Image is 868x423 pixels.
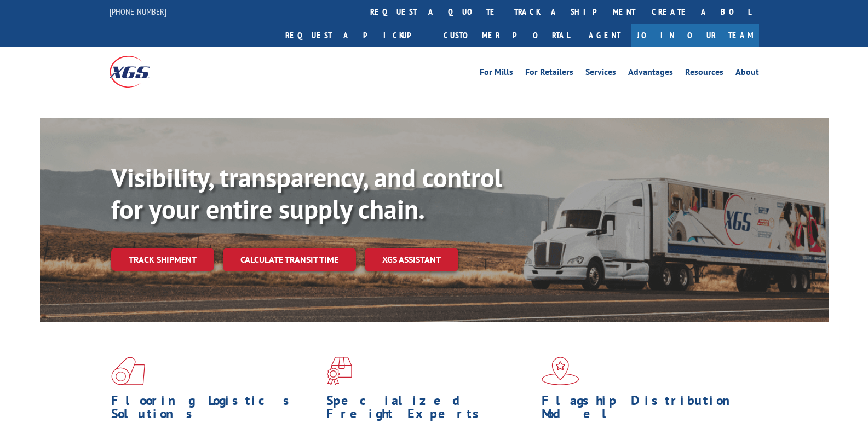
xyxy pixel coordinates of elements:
[326,357,352,385] img: xgs-icon-focused-on-flooring-red
[435,24,578,47] a: Customer Portal
[111,160,502,226] b: Visibility, transparency, and control for your entire supply chain.
[110,6,166,17] a: [PHONE_NUMBER]
[111,248,214,271] a: Track shipment
[223,248,356,271] a: Calculate transit time
[365,248,458,271] a: XGS ASSISTANT
[480,68,513,80] a: For Mills
[628,68,673,80] a: Advantages
[631,24,759,47] a: Join Our Team
[735,68,759,80] a: About
[585,68,616,80] a: Services
[542,357,579,385] img: xgs-icon-flagship-distribution-model-red
[685,68,723,80] a: Resources
[277,24,435,47] a: Request a pickup
[111,357,145,385] img: xgs-icon-total-supply-chain-intelligence-red
[525,68,573,80] a: For Retailers
[578,24,631,47] a: Agent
